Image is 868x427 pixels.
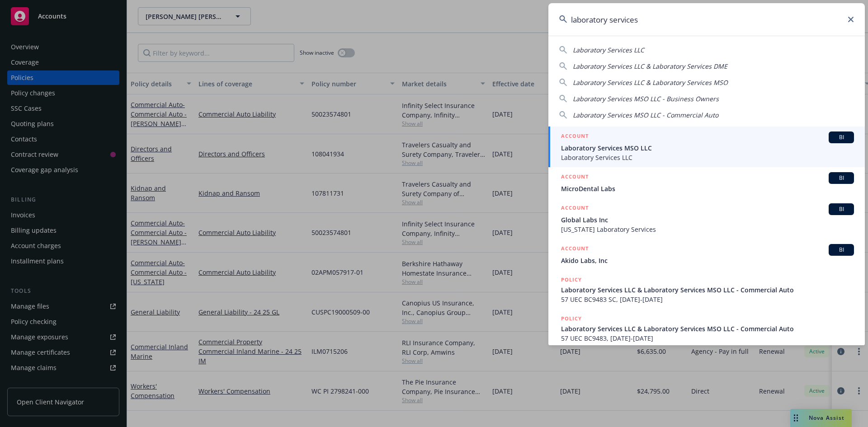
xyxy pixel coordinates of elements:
h5: POLICY [561,275,582,284]
span: Laboratory Services LLC & Laboratory Services MSO LLC - Commercial Auto [561,324,854,333]
span: Laboratory Services LLC & Laboratory Services MSO [573,78,728,87]
span: Global Labs Inc [561,215,854,225]
span: Laboratory Services LLC & Laboratory Services MSO LLC - Commercial Auto [561,285,854,295]
span: Laboratory Services MSO LLC - Commercial Auto [573,111,718,119]
span: Laboratory Services MSO LLC [561,143,854,153]
span: BI [832,205,850,213]
span: Laboratory Services LLC & Laboratory Services DME [573,62,727,70]
span: 57 UEC BC9483 SC, [DATE]-[DATE] [561,295,854,304]
span: Laboratory Services LLC [561,153,854,162]
h5: ACCOUNT [561,172,589,183]
a: ACCOUNTBIGlobal Labs Inc[US_STATE] Laboratory Services [548,198,865,239]
span: BI [832,133,850,141]
span: Laboratory Services LLC [573,46,644,54]
a: POLICYLaboratory Services LLC & Laboratory Services MSO LLC - Commercial Auto57 UEC BC9483 SC, [D... [548,270,865,309]
h5: POLICY [561,314,582,323]
a: ACCOUNTBIMicroDental Labs [548,167,865,198]
h5: ACCOUNT [561,203,589,214]
input: Search... [548,3,865,36]
span: MicroDental Labs [561,184,854,193]
span: [US_STATE] Laboratory Services [561,225,854,234]
span: Laboratory Services MSO LLC - Business Owners [573,94,719,103]
span: Akido Labs, Inc [561,256,854,265]
h5: ACCOUNT [561,244,589,255]
span: BI [832,174,850,182]
h5: ACCOUNT [561,131,589,142]
a: POLICYLaboratory Services LLC & Laboratory Services MSO LLC - Commercial Auto57 UEC BC9483, [DATE... [548,309,865,348]
span: BI [832,246,850,254]
a: ACCOUNTBIAkido Labs, Inc [548,239,865,270]
span: 57 UEC BC9483, [DATE]-[DATE] [561,333,854,343]
a: ACCOUNTBILaboratory Services MSO LLCLaboratory Services LLC [548,127,865,167]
